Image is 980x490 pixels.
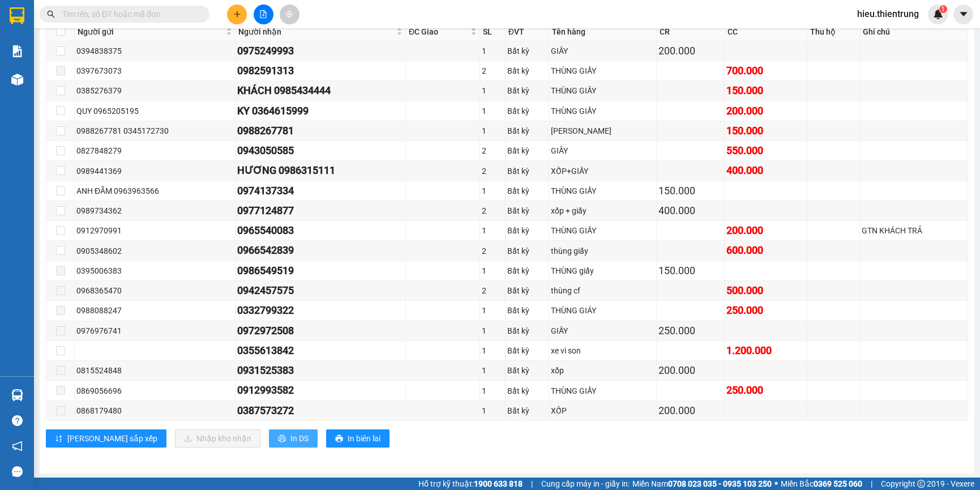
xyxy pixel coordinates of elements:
span: | [871,478,872,490]
span: Người nhận [238,25,394,38]
div: Bất kỳ [507,125,547,137]
div: 0905348602 [76,245,233,257]
div: Bất kỳ [507,344,547,357]
div: 0988088247 [76,304,233,317]
b: Nhà xe Thiên Trung [45,9,102,78]
button: aim [280,5,299,24]
div: 1 [482,185,503,197]
div: Bất kỳ [507,105,547,117]
div: 500.000 [726,283,804,299]
div: 0972972508 [237,323,404,339]
div: 0988267781 0345172730 [76,125,233,137]
button: sort-ascending[PERSON_NAME] sắp xếp [46,429,166,448]
div: 0968365470 [76,284,233,297]
div: 1.200.000 [726,343,804,359]
div: 0395006383 [76,265,233,277]
div: XỐP [551,404,655,417]
div: 2 [482,284,503,297]
div: 1 [482,404,503,417]
img: icon-new-feature [933,9,943,19]
div: 0974137334 [237,183,404,199]
span: ĐC Giao [409,25,468,38]
div: THÙNG GIẤY [551,65,655,77]
th: CC [725,23,807,41]
div: KY 0364615999 [237,103,404,119]
div: 2 [482,204,503,217]
div: 0385276379 [76,84,233,97]
input: Tìm tên, số ĐT hoặc mã đơn [62,8,196,20]
span: | [531,478,533,490]
div: Bất kỳ [507,224,547,237]
div: 150.000 [726,123,804,139]
div: 1 [482,325,503,337]
div: 150.000 [726,83,804,99]
div: Bất kỳ [507,325,547,337]
div: Bất kỳ [507,385,547,397]
div: Bất kỳ [507,185,547,197]
span: 1 [941,5,945,13]
span: plus [233,10,241,18]
div: 1 [482,84,503,97]
div: 0988267781 [237,123,404,139]
button: downloadNhập kho nhận [175,429,260,448]
div: THÙNG GIÁY [551,304,655,317]
div: 0827848279 [76,144,233,157]
div: 0943050585 [237,143,404,159]
div: 0397673073 [76,65,233,77]
img: warehouse-icon [11,389,23,401]
sup: 1 [939,5,947,13]
button: caret-down [953,5,973,24]
div: Bất kỳ [507,284,547,297]
div: 600.000 [726,242,804,258]
div: 0868179480 [76,404,233,417]
div: Bất kỳ [507,165,547,177]
span: printer [335,434,343,444]
th: ĐVT [506,23,549,41]
span: Hỗ trợ kỹ thuật: [418,478,523,490]
div: 0982591313 [237,63,404,79]
span: search [47,10,55,18]
img: solution-icon [11,45,23,57]
div: Bất kỳ [507,265,547,277]
div: 2 [482,245,503,257]
div: 0815524848 [76,364,233,377]
div: GIẤY [551,325,655,337]
div: 1 [482,304,503,317]
h2: MP4FRRY2 [6,81,91,100]
span: file-add [259,10,267,18]
th: SL [480,23,506,41]
div: 150.000 [658,263,722,279]
div: Bất kỳ [507,84,547,97]
div: 0989734362 [76,204,233,217]
th: CR [657,23,725,41]
div: 0975249993 [237,43,404,59]
div: 0942457575 [237,283,404,299]
div: 2 [482,144,503,157]
strong: 1900 633 818 [474,479,523,488]
button: printerIn DS [269,429,318,448]
div: thùng cf [551,284,655,297]
span: Miền Bắc [781,478,862,490]
div: 0986549519 [237,263,404,279]
div: 0355613842 [237,343,404,359]
div: THÙNG GIẤY [551,385,655,397]
div: 0869056696 [76,385,233,397]
div: 1 [482,105,503,117]
span: question-circle [12,415,23,426]
div: Bất kỳ [507,204,547,217]
div: GTN KHÁCH TRẢ [862,224,966,237]
th: Tên hàng [549,23,657,41]
th: Thu hộ [807,23,861,41]
img: logo-vxr [10,7,24,24]
div: 250.000 [726,382,804,398]
strong: 0369 525 060 [814,479,862,488]
div: thùng giấy [551,245,655,257]
div: 2 [482,165,503,177]
div: Bất kỳ [507,404,547,417]
div: Bất kỳ [507,304,547,317]
span: copyright [917,480,925,488]
div: 2 [482,65,503,77]
div: 400.000 [658,203,722,219]
div: 0387573272 [237,403,404,419]
div: Bất kỳ [507,65,547,77]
